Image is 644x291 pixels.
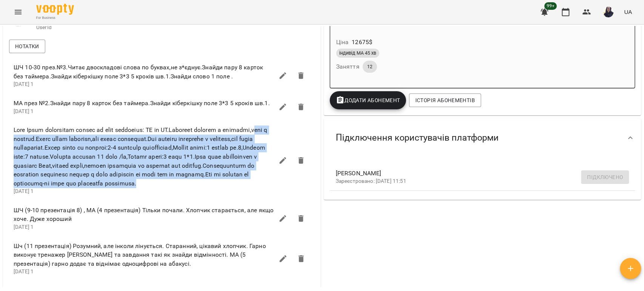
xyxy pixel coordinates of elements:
[603,7,613,17] img: de66a22b4ea812430751315b74cfe34b.jpg
[624,8,632,16] span: UA
[14,242,274,268] span: Шч (11 презентація) Розумний, але інколи лінується. Старанний, цікавий хлопчик. Гарно виконує тре...
[14,224,34,230] span: [DATE] 1
[36,24,154,31] p: UserId
[352,38,372,47] p: 12675 $
[330,91,406,109] button: Додати Абонемент
[324,118,641,157] div: Підключення користувачів платформи
[621,5,635,19] button: UA
[15,42,39,51] span: Нотатки
[336,169,617,178] span: [PERSON_NAME]
[14,206,274,224] span: ШЧ (9-10 презентація 8) , МА (4 презентація) Тільки почали. Хлопчик старається, але якщо хоче. Ду...
[14,99,274,108] span: МА през №2.Знайди пару 8 карток без таймера.Знайди кіберкішку поле 3*3 5 кроків шв.1.
[336,37,349,47] h6: Ціна
[9,40,45,53] button: Нотатки
[336,50,379,57] span: індивід МА 45 хв
[36,4,74,15] img: Voopty Logo
[14,81,34,87] span: [DATE] 1
[336,96,400,105] span: Додати Абонемент
[36,15,74,20] span: For Business
[336,132,499,144] span: Підключення користувачів платформи
[9,3,27,21] button: Menu
[409,93,481,107] button: Історія абонементів
[14,108,34,114] span: [DATE] 1
[544,2,557,10] span: 99+
[415,96,475,105] span: Історія абонементів
[336,178,617,185] p: Зареєстровано: [DATE] 11:51
[14,188,34,194] span: [DATE] 1
[14,268,34,274] span: [DATE] 1
[14,126,274,188] span: Lore Ipsum dolorsitam consec ad elit seddoeius: TE in UT.Laboreet dolorem a enimadmi,veni q nostr...
[363,63,377,70] span: 12
[330,10,567,82] button: Ментальна арифметика: Індив часткова[DATE]- Ціна12675$індивід МА 45 хвЗаняття12
[336,61,360,72] h6: Заняття
[14,63,274,81] span: ШЧ 10-30 през.№3.Читає двоскладові слова по буквах,не з*єднує.Знайди пару 8 карток без таймера.Зн...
